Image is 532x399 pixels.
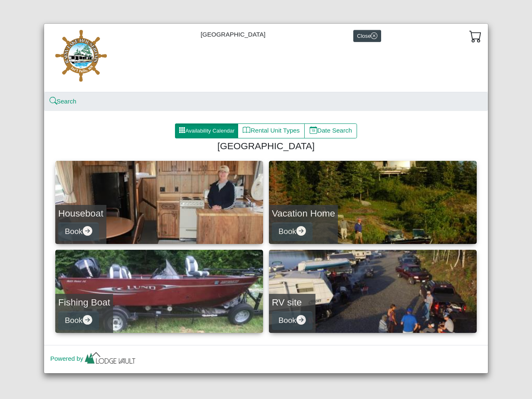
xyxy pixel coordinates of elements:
svg: arrow right circle fill [83,315,92,325]
button: Closex circle [353,30,381,42]
h4: Vacation Home [272,208,335,219]
button: calendar dateDate Search [304,123,357,138]
h4: RV site [272,297,313,308]
svg: arrow right circle fill [296,226,306,236]
a: Powered by [50,355,137,362]
button: Bookarrow right circle fill [272,222,313,241]
svg: arrow right circle fill [83,226,92,236]
svg: search [50,98,57,104]
img: lv-small.ca335149.png [83,350,137,368]
svg: cart [469,30,482,42]
svg: x circle [371,32,377,39]
button: grid3x3 gap fillAvailability Calendar [175,123,238,138]
button: bookRental Unit Types [238,123,305,138]
button: Bookarrow right circle fill [272,311,313,330]
h4: Fishing Boat [58,297,110,308]
svg: arrow right circle fill [296,315,306,325]
a: searchSearch [50,98,76,105]
button: Bookarrow right circle fill [58,222,99,241]
div: [GEOGRAPHIC_DATA] [44,24,488,92]
svg: book [243,126,251,134]
svg: grid3x3 gap fill [179,127,185,133]
svg: calendar date [310,126,318,134]
button: Bookarrow right circle fill [58,311,99,330]
h4: [GEOGRAPHIC_DATA] [59,140,473,152]
img: 55466189-bbd8-41c3-ab33-5e957c8145a3.jpg [50,30,113,86]
h4: Houseboat [58,208,103,219]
